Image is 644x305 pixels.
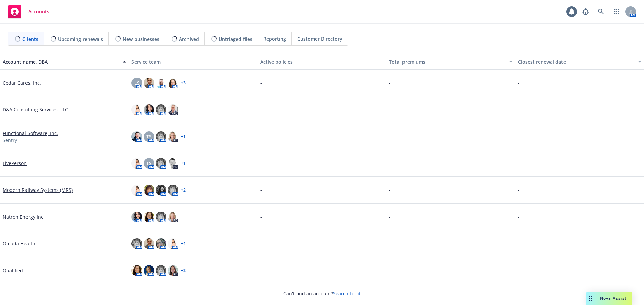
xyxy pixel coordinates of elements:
img: photo [168,212,178,222]
a: Search for it [333,290,361,297]
img: photo [156,238,166,249]
span: - [389,240,391,247]
span: - [518,186,520,194]
span: Nova Assist [600,295,627,301]
span: - [260,240,262,247]
span: - [260,106,262,113]
a: Report a Bug [579,5,592,18]
img: photo [168,78,178,88]
span: - [389,106,391,113]
span: Can't find an account? [283,290,361,297]
span: - [518,133,520,140]
a: + 4 [181,242,186,246]
img: photo [131,212,142,222]
span: - [389,79,391,86]
span: Customer Directory [297,35,342,42]
span: - [260,160,262,167]
img: photo [168,131,178,142]
span: - [518,106,520,113]
span: Untriaged files [219,35,252,43]
span: - [260,133,262,140]
img: photo [156,104,166,115]
a: Natron Energy Inc [3,213,43,220]
img: photo [144,238,154,249]
span: - [518,240,520,247]
span: - [389,133,391,140]
img: photo [131,158,142,169]
img: photo [156,131,166,142]
span: - [260,213,262,220]
a: + 2 [181,269,186,273]
a: + 3 [181,81,186,85]
span: Archived [179,35,199,43]
a: Search [594,5,608,18]
div: Closest renewal date [518,58,634,65]
div: Account name, DBA [3,58,119,65]
button: Nova Assist [586,292,632,305]
img: photo [168,158,178,169]
span: - [260,267,262,274]
span: - [518,160,520,167]
img: photo [168,104,178,115]
span: TS [146,160,152,167]
span: TS [146,133,152,140]
span: - [389,213,391,220]
img: photo [156,212,166,222]
img: photo [144,78,154,88]
img: photo [156,158,166,169]
span: - [389,267,391,274]
a: Omada Health [3,240,35,247]
span: - [518,79,520,86]
a: + 1 [181,161,186,165]
div: Drag to move [586,292,595,305]
span: - [389,186,391,194]
img: photo [131,131,142,142]
div: Active policies [260,58,384,65]
a: Accounts [5,2,52,21]
span: Clients [22,35,38,43]
img: photo [131,238,142,249]
div: Service team [131,58,255,65]
img: photo [131,265,142,276]
a: Qualified [3,267,23,274]
button: Closest renewal date [515,54,644,70]
img: photo [131,185,142,196]
span: Accounts [28,9,49,14]
a: Switch app [610,5,623,18]
span: - [260,186,262,194]
img: photo [144,212,154,222]
img: photo [144,104,154,115]
span: - [260,79,262,86]
img: photo [144,265,154,276]
a: Cedar Cares, Inc. [3,79,41,86]
span: - [389,160,391,167]
img: photo [168,185,178,196]
img: photo [156,78,166,88]
a: D&A Consulting Services, LLC [3,106,68,113]
button: Total premiums [386,54,515,70]
a: + 1 [181,135,186,139]
img: photo [156,265,166,276]
span: - [518,267,520,274]
span: LS [134,79,140,86]
a: Functional Software, Inc. [3,130,58,137]
a: Modern Railway Systems (MRS) [3,186,73,194]
span: Upcoming renewals [58,35,103,43]
a: + 2 [181,188,186,192]
span: - [518,213,520,220]
span: Reporting [263,35,286,42]
img: photo [131,104,142,115]
div: Total premiums [389,58,505,65]
button: Active policies [258,54,386,70]
img: photo [168,238,178,249]
span: New businesses [123,35,159,43]
span: Sentry [3,137,17,144]
img: photo [156,185,166,196]
a: LivePerson [3,160,27,167]
img: photo [168,265,178,276]
button: Service team [129,54,258,70]
img: photo [144,185,154,196]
